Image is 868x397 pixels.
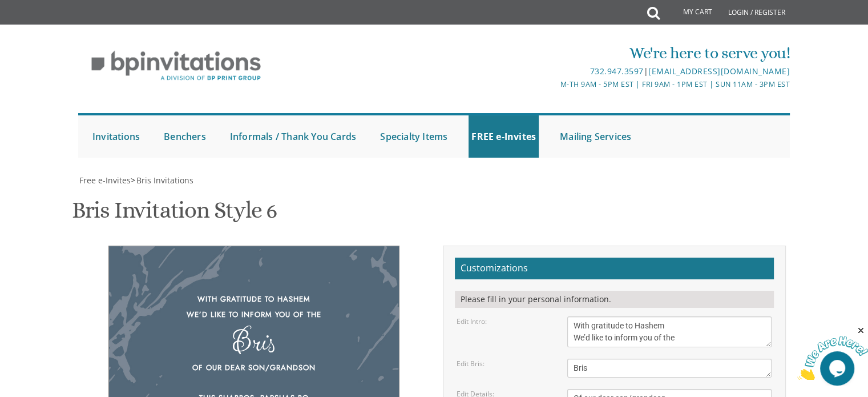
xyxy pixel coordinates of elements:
span: > [131,175,193,186]
textarea: Bris [567,359,772,378]
a: Informals / Thank You Cards [227,115,359,158]
a: 732.947.3597 [590,66,643,77]
div: We're here to serve you! [316,42,790,65]
a: Bris Invitations [135,175,193,186]
a: Free e-Invites [78,175,131,186]
a: FREE e-Invites [469,115,539,158]
h2: Customizations [455,258,774,279]
div: Bris [132,334,376,349]
span: Free e-Invites [79,175,131,186]
div: M-Th 9am - 5pm EST | Fri 9am - 1pm EST | Sun 11am - 3pm EST [316,78,790,90]
a: Mailing Services [557,115,634,158]
a: My Cart [659,1,720,24]
a: Invitations [90,115,143,158]
iframe: chat widget [797,326,868,380]
label: Edit Bris: [457,359,485,368]
label: Edit Intro: [457,316,487,326]
textarea: With gratitude to Hashem We’d like to inform you of the [567,316,772,347]
a: Specialty Items [377,115,450,158]
div: With gratitude to Hashem We’d like to inform you of the [132,292,376,322]
span: Bris Invitations [136,175,193,186]
a: [EMAIL_ADDRESS][DOMAIN_NAME] [648,66,790,77]
a: Benchers [161,115,209,158]
img: BP Invitation Loft [78,42,274,90]
div: Please fill in your personal information. [455,291,774,308]
h1: Bris Invitation Style 6 [72,198,277,231]
div: | [316,65,790,78]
